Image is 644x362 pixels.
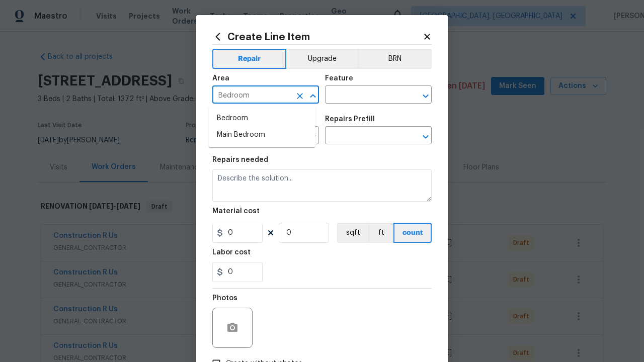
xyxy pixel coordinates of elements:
[325,116,375,123] h5: Repairs Prefill
[212,208,260,215] h5: Material cost
[286,49,358,69] button: Upgrade
[212,156,268,163] h5: Repairs needed
[419,89,433,103] button: Open
[212,75,229,82] h5: Area
[212,49,286,69] button: Repair
[419,130,433,144] button: Open
[209,127,315,143] li: Main Bedroom
[212,31,423,42] h2: Create Line Item
[209,110,315,127] li: Bedroom
[293,89,307,103] button: Clear
[212,249,251,256] h5: Labor cost
[393,223,432,243] button: count
[368,223,393,243] button: ft
[212,295,237,302] h5: Photos
[325,75,353,82] h5: Feature
[337,223,368,243] button: sqft
[306,89,320,103] button: Close
[358,49,432,69] button: BRN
